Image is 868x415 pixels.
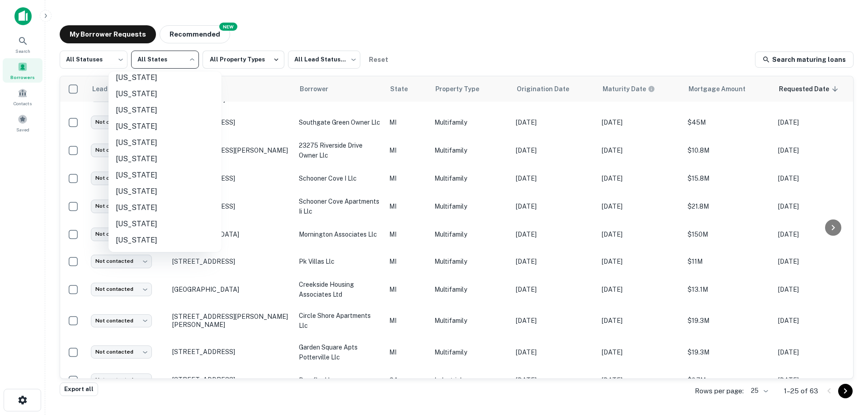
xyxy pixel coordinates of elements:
[108,200,222,216] li: [US_STATE]
[108,86,222,102] li: [US_STATE]
[108,135,222,151] li: [US_STATE]
[108,118,222,135] li: [US_STATE]
[108,70,222,86] li: [US_STATE]
[108,102,222,118] li: [US_STATE]
[108,216,222,232] li: [US_STATE]
[108,167,222,183] li: [US_STATE]
[108,151,222,167] li: [US_STATE]
[108,232,222,248] li: [US_STATE]
[823,343,868,386] iframe: Chat Widget
[108,183,222,200] li: [US_STATE]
